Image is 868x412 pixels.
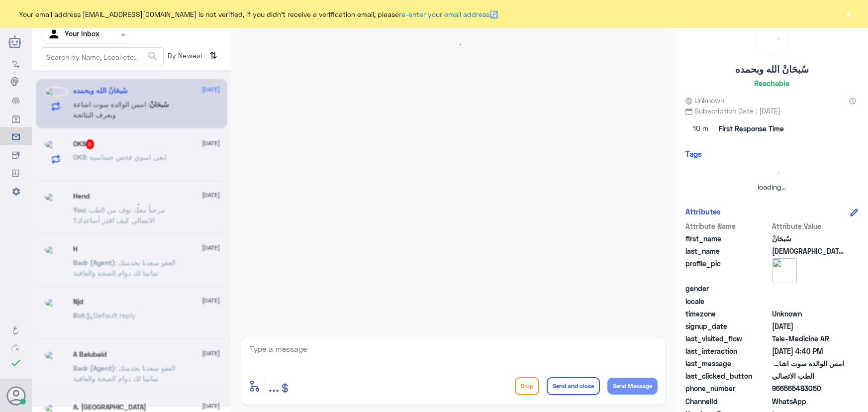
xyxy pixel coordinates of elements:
[772,283,844,294] span: null
[685,346,770,356] span: last_interaction
[685,296,770,307] span: locale
[772,396,844,407] span: 2
[772,346,844,356] span: 2025-10-05T13:40:17.262Z
[685,383,770,394] span: phone_number
[685,207,721,216] h6: Attributes
[399,10,489,18] a: re-enter your email address
[685,321,770,331] span: signup_date
[843,9,853,19] button: ×
[685,233,770,244] span: first_name
[243,36,663,53] div: loading...
[772,321,844,331] span: 2025-10-05T13:39:43.048Z
[772,233,844,244] span: سُبحَانْ
[685,309,770,319] span: timezone
[515,377,539,395] button: Drop
[42,48,163,66] input: Search by Name, Local etc…
[269,375,279,397] button: ...
[123,196,140,213] div: loading...
[685,105,858,116] span: Subscription Date : [DATE]
[758,24,786,53] div: loading...
[735,64,809,75] h5: سُبحَانْ الله وبحمده
[685,149,702,158] h6: Tags
[772,296,844,307] span: null
[147,48,159,65] button: search
[10,357,22,369] i: check
[147,50,159,62] span: search
[772,309,844,319] span: Unknown
[269,377,279,395] span: ...
[6,386,25,405] button: Avatar
[754,79,789,88] h6: Reachable
[685,258,770,281] span: profile_pic
[772,371,844,381] span: الطب الاتصالي
[685,333,770,344] span: last_visited_flow
[73,403,146,412] h5: A. Turki
[19,9,498,19] span: Your email address [EMAIL_ADDRESS][DOMAIN_NAME] is not verified, if you didn't receive a verifica...
[772,383,844,394] span: 966565483050
[607,378,658,395] button: Send Message
[685,95,724,105] span: Unknown
[547,377,600,395] button: Send and close
[209,47,217,64] i: ⇅
[164,47,205,67] span: By Newest
[772,258,797,283] img: picture
[685,396,770,407] span: ChannelId
[685,371,770,381] span: last_clicked_button
[772,221,844,231] span: Attribute Value
[685,283,770,294] span: gender
[772,358,844,369] span: امس الوالده سوت اشاعة وبعرف النتائجة
[685,358,770,369] span: last_message
[688,164,856,182] div: loading...
[685,221,770,231] span: Attribute Name
[685,120,715,138] span: 10 m
[772,333,844,344] span: Tele-Medicine AR
[772,246,844,256] span: الله وبحمده
[758,183,786,191] span: loading...
[685,246,770,256] span: last_name
[719,123,784,134] span: First Response Time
